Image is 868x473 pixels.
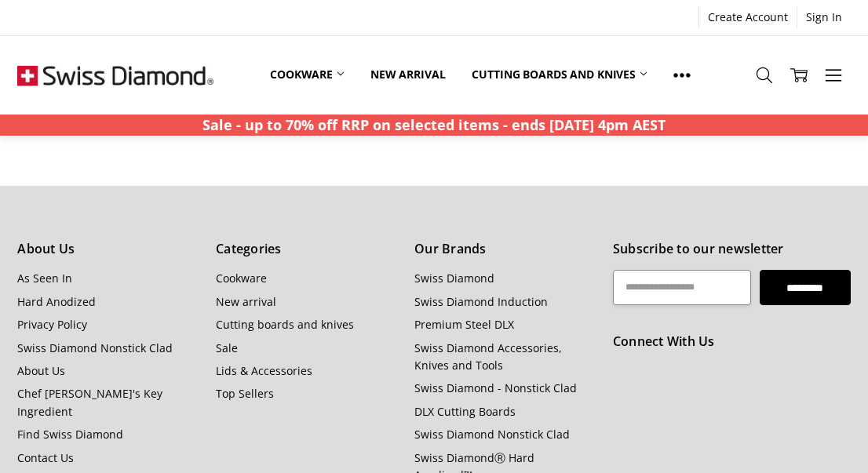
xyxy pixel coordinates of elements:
a: About Us [17,363,65,378]
img: Free Shipping On Every Order [17,36,213,115]
a: DLX Cutting Boards [414,404,516,419]
a: Create Account [699,6,797,28]
a: Swiss Diamond Nonstick Clad [17,340,173,355]
h5: About Us [17,239,198,260]
a: Cutting boards and knives [216,317,354,332]
a: Show All [660,57,704,93]
a: Find Swiss Diamond [17,427,123,442]
a: Swiss Diamond - Nonstick Clad [414,380,577,395]
a: Hard Anodized [17,294,96,309]
a: Swiss Diamond Accessories, Knives and Tools [414,340,562,373]
a: Privacy Policy [17,317,87,332]
a: Premium Steel DLX [414,317,514,332]
a: New arrival [216,294,276,309]
a: Lids & Accessories [216,363,312,378]
a: Swiss Diamond Nonstick Clad [414,427,570,442]
a: Sign In [797,6,851,28]
a: New arrival [357,57,458,92]
strong: Sale - up to 70% off RRP on selected items - ends [DATE] 4pm AEST [202,115,666,134]
h5: Categories [216,239,396,260]
a: Swiss Diamond Induction [414,294,548,309]
a: Swiss Diamond [414,271,494,286]
a: Cookware [216,271,267,286]
a: Cutting boards and knives [458,57,660,92]
a: Contact Us [17,450,74,465]
h5: Connect With Us [613,332,851,352]
h5: Subscribe to our newsletter [613,239,851,260]
a: Top Sellers [216,386,274,401]
a: Cookware [257,57,357,92]
a: As Seen In [17,271,72,286]
a: Sale [216,340,238,355]
a: Chef [PERSON_NAME]'s Key Ingredient [17,386,162,418]
h5: Our Brands [414,239,595,260]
